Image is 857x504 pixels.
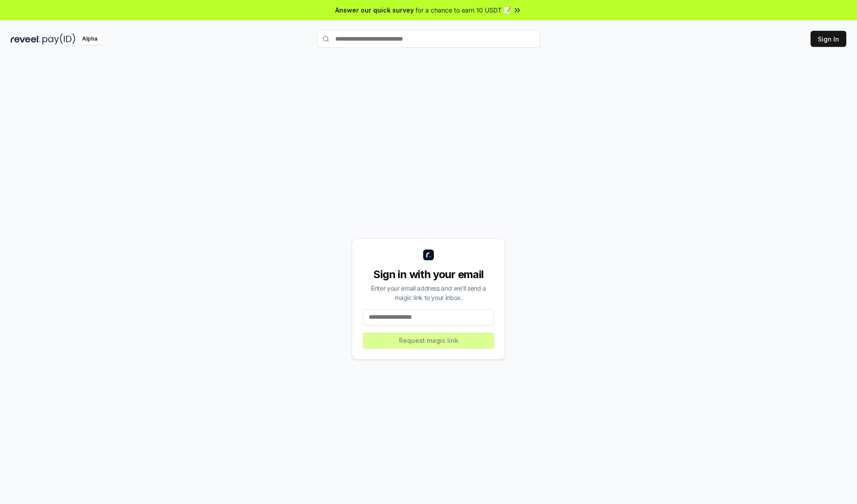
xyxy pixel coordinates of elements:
button: Sign In [811,31,846,47]
div: Alpha [77,33,102,45]
img: logo_small [423,250,434,260]
span: for a chance to earn 10 USDT 📝 [416,5,511,15]
img: pay_id [42,33,75,45]
div: Enter your email address and we’ll send a magic link to your inbox. [363,283,494,302]
img: reveel_dark [11,33,41,45]
div: Sign in with your email [363,267,494,282]
span: Answer our quick survey [335,5,414,15]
